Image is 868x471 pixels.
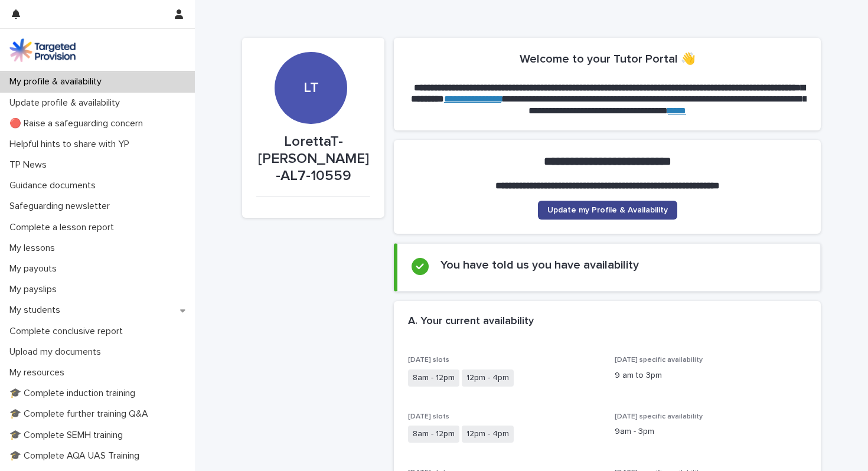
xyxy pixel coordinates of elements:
[5,243,64,254] p: My lessons
[5,159,56,171] p: TP News
[275,8,347,97] div: LT
[547,206,668,214] span: Update my Profile & Availability
[408,356,449,364] span: [DATE] slots
[5,284,66,295] p: My payslips
[440,258,639,272] h2: You have told us you have availability
[9,38,76,62] img: M5nRWzHhSzIhMunXDL62
[615,426,807,438] p: 9am - 3pm
[462,369,514,387] span: 12pm - 4pm
[5,305,70,316] p: My students
[5,97,129,109] p: Update profile & availability
[5,118,152,129] p: 🔴 Raise a safeguarding concern
[408,426,459,443] span: 8am - 12pm
[5,346,110,358] p: Upload my documents
[5,326,132,337] p: Complete conclusive report
[615,369,807,382] p: 9 am to 3pm
[408,369,459,387] span: 8am - 12pm
[5,76,111,87] p: My profile & availability
[5,222,123,233] p: Complete a lesson report
[5,450,149,462] p: 🎓 Complete AQA UAS Training
[5,388,145,399] p: 🎓 Complete induction training
[408,315,534,328] h2: A. Your current availability
[5,263,66,274] p: My payouts
[520,52,696,66] h2: Welcome to your Tutor Portal 👋
[615,413,703,420] span: [DATE] specific availability
[256,133,370,184] p: LorettaT-[PERSON_NAME]-AL7-10559
[5,201,119,212] p: Safeguarding newsletter
[5,180,105,191] p: Guidance documents
[5,430,132,441] p: 🎓 Complete SEMH training
[615,356,703,364] span: [DATE] specific availability
[462,426,514,443] span: 12pm - 4pm
[408,413,449,420] span: [DATE] slots
[538,201,677,220] a: Update my Profile & Availability
[5,367,74,378] p: My resources
[5,408,158,420] p: 🎓 Complete further training Q&A
[5,139,139,150] p: Helpful hints to share with YP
